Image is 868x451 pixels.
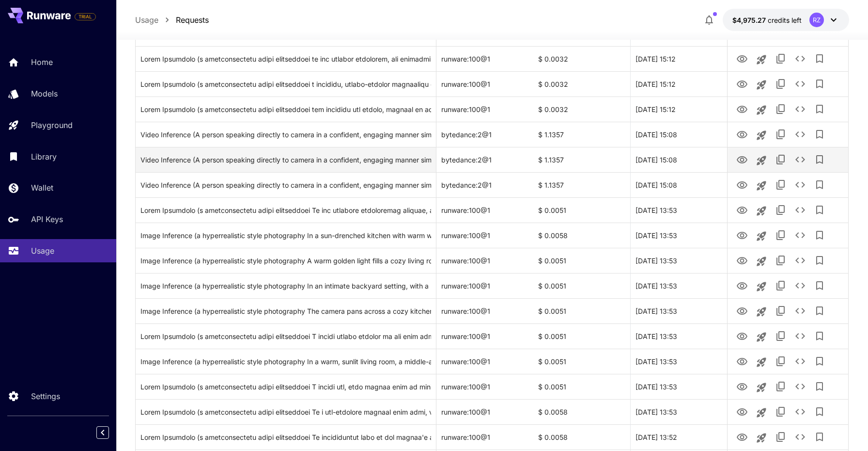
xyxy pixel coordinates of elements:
[752,277,771,296] button: Launch in playground
[135,14,209,26] nav: breadcrumb
[140,349,431,374] div: Click to copy prompt
[771,150,790,169] button: Copy TaskUUID
[140,400,431,424] div: Click to copy prompt
[732,149,752,169] button: View
[140,97,431,122] div: Click to copy prompt
[790,301,810,321] button: See details
[533,399,630,424] div: $ 0.0058
[732,250,752,270] button: View
[436,122,533,147] div: bytedance:2@1
[732,427,752,447] button: View
[752,176,771,195] button: Launch in playground
[771,175,790,194] button: Copy TaskUUID
[771,326,790,346] button: Copy TaskUUID
[752,378,771,397] button: Launch in playground
[809,13,824,27] div: RZ
[630,374,727,399] div: 26 Sep, 2025 13:53
[533,147,630,172] div: $ 1.1357
[96,426,109,439] button: Collapse sidebar
[630,46,727,71] div: 26 Sep, 2025 15:12
[31,182,53,193] p: Wallet
[140,173,431,197] div: Click to copy prompt
[790,74,810,94] button: See details
[752,226,771,246] button: Launch in playground
[810,427,829,447] button: Add to library
[533,46,630,71] div: $ 0.0032
[436,273,533,298] div: runware:100@1
[140,248,431,273] div: Click to copy prompt
[771,377,790,396] button: Copy TaskUUID
[752,126,771,145] button: Launch in playground
[771,200,790,220] button: Copy TaskUUID
[140,223,431,248] div: Click to copy prompt
[31,245,54,257] p: Usage
[732,99,752,119] button: View
[533,122,630,147] div: $ 1.1357
[436,71,533,97] div: runware:100@1
[752,201,771,221] button: Launch in playground
[771,74,790,94] button: Copy TaskUUID
[732,402,752,421] button: View
[752,75,771,95] button: Launch in playground
[771,49,790,68] button: Copy TaskUUID
[790,125,810,144] button: See details
[810,49,829,68] button: Add to library
[790,150,810,169] button: See details
[752,151,771,170] button: Launch in playground
[436,223,533,248] div: runware:100@1
[436,46,533,71] div: runware:100@1
[533,71,630,97] div: $ 0.0032
[630,273,727,298] div: 26 Sep, 2025 13:53
[810,99,829,119] button: Add to library
[810,326,829,346] button: Add to library
[752,100,771,120] button: Launch in playground
[630,147,727,172] div: 26 Sep, 2025 15:08
[732,225,752,245] button: View
[752,252,771,271] button: Launch in playground
[140,198,431,223] div: Click to copy prompt
[790,251,810,270] button: See details
[630,197,727,223] div: 26 Sep, 2025 13:53
[732,301,752,321] button: View
[732,124,752,144] button: View
[732,326,752,346] button: View
[140,72,431,97] div: Click to copy prompt
[771,402,790,421] button: Copy TaskUUID
[533,298,630,323] div: $ 0.0051
[732,48,752,68] button: View
[31,56,53,68] p: Home
[810,377,829,396] button: Add to library
[533,172,630,197] div: $ 1.1357
[31,119,73,131] p: Playground
[533,248,630,273] div: $ 0.0051
[790,427,810,447] button: See details
[436,248,533,273] div: runware:100@1
[732,200,752,220] button: View
[135,14,158,26] a: Usage
[790,352,810,371] button: See details
[732,74,752,94] button: View
[771,99,790,119] button: Copy TaskUUID
[630,97,727,122] div: 26 Sep, 2025 15:12
[533,273,630,298] div: $ 0.0051
[752,403,771,422] button: Launch in playground
[436,298,533,323] div: runware:100@1
[732,376,752,396] button: View
[732,175,752,194] button: View
[810,74,829,94] button: Add to library
[752,302,771,322] button: Launch in playground
[75,13,95,20] span: TRIAL
[768,16,802,24] span: credits left
[140,324,431,349] div: Click to copy prompt
[732,16,768,24] span: $4,975.27
[140,274,431,298] div: Click to copy prompt
[810,125,829,144] button: Add to library
[630,71,727,97] div: 26 Sep, 2025 15:12
[771,251,790,270] button: Copy TaskUUID
[533,97,630,122] div: $ 0.0032
[436,399,533,424] div: runware:100@1
[630,172,727,197] div: 26 Sep, 2025 15:08
[31,151,57,162] p: Library
[732,15,802,25] div: $4,975.26665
